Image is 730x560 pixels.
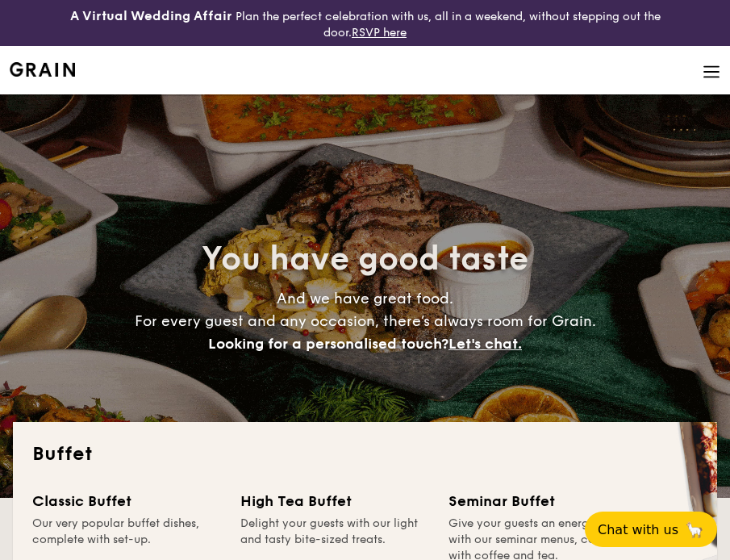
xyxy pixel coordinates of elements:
[10,62,75,77] a: Logotype
[685,520,704,539] span: 🦙
[10,62,75,77] img: Grain
[598,522,678,537] span: Chat with us
[240,490,429,512] div: High Tea Buffet
[60,6,669,40] div: Plan the perfect celebration with us, all in a weekend, without stepping out the door.
[32,441,698,467] h2: Buffet
[32,490,221,512] div: Classic Buffet
[352,26,407,40] a: RSVP here
[585,512,717,547] button: Chat with us🦙
[703,63,720,81] img: icon-hamburger-menu.db5d7e83.svg
[208,335,448,353] span: Looking for a personalised touch?
[135,290,596,353] span: And we have great food. For every guest and any occasion, there’s always room for Grain.
[202,240,528,278] span: You have good taste
[448,335,522,353] span: Let's chat.
[70,6,232,26] h4: A Virtual Wedding Affair
[448,490,637,512] div: Seminar Buffet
